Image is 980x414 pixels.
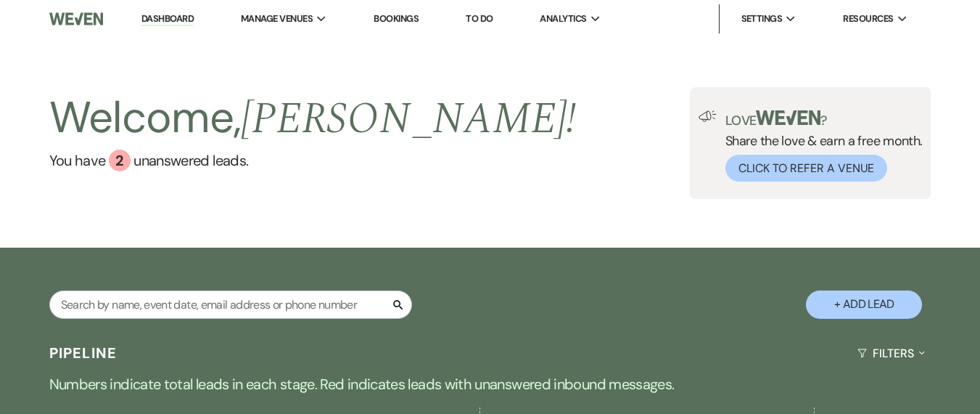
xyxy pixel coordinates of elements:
button: + Add Lead [806,291,922,319]
span: Settings [741,12,783,26]
a: You have 2 unanswered leads. [49,150,577,171]
img: weven-logo-green.svg [756,110,820,125]
span: Manage Venues [241,12,313,26]
span: Resources [843,12,893,26]
button: Filters [852,334,931,373]
span: [PERSON_NAME] ! [241,86,576,153]
div: Share the love & earn a free month. [717,110,923,182]
img: loud-speaker-illustration.svg [699,110,717,122]
img: Weven Logo [49,4,104,34]
a: Bookings [374,12,419,25]
a: Dashboard [141,12,194,26]
input: Search by name, event date, email address or phone number [49,291,412,319]
h3: Pipeline [49,343,118,363]
a: To Do [466,12,493,25]
h2: Welcome, [49,87,577,150]
p: Love ? [725,110,923,127]
span: Analytics [540,12,586,26]
button: Click to Refer a Venue [725,155,887,182]
div: 2 [109,150,131,171]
